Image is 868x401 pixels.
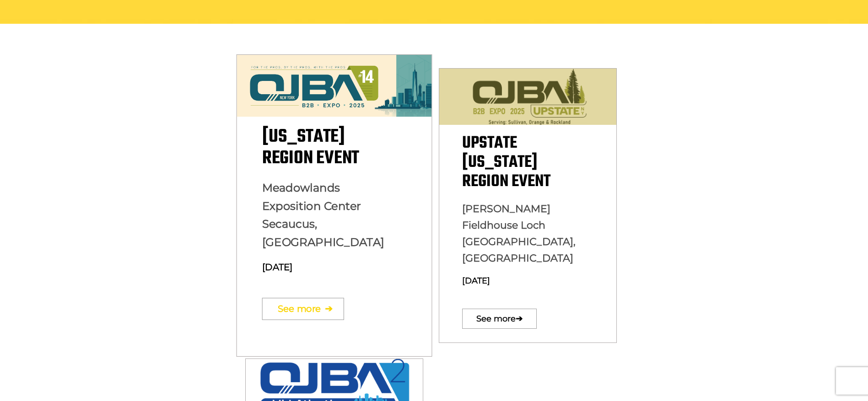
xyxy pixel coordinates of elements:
[462,130,550,195] span: Upstate [US_STATE] Region Event
[516,305,523,333] span: ➔
[262,123,359,172] span: [US_STATE] Region Event
[462,203,576,264] span: [PERSON_NAME] Fieldhouse Loch [GEOGRAPHIC_DATA], [GEOGRAPHIC_DATA]
[262,181,384,249] span: Meadowlands Exposition Center Secaucus, [GEOGRAPHIC_DATA]
[462,276,490,286] span: [DATE]
[262,298,344,320] a: See more➔
[462,309,537,329] a: See more➔
[324,293,332,325] span: ➔
[262,262,292,273] span: [DATE]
